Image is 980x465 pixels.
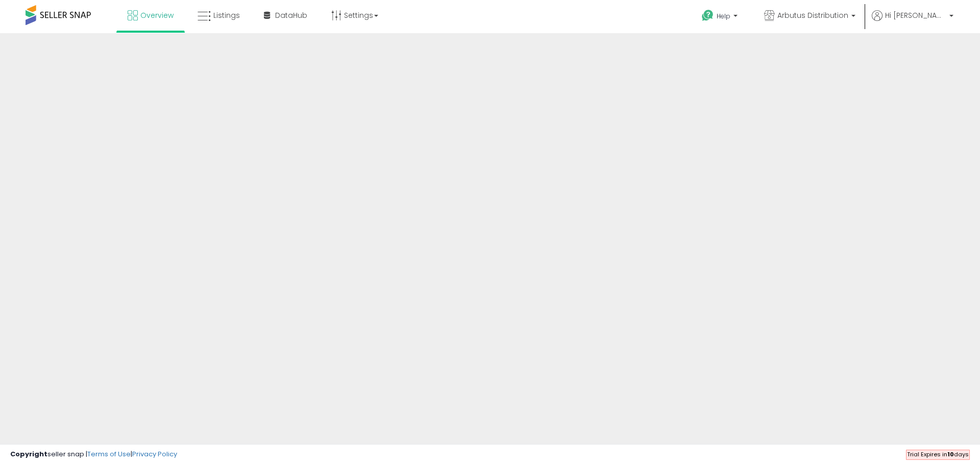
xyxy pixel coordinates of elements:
a: Terms of Use [87,449,131,459]
i: Get Help [701,9,714,22]
span: Arbutus Distribution [777,10,848,20]
span: Help [717,12,730,20]
strong: Copyright [10,449,47,459]
a: Privacy Policy [132,449,177,459]
b: 10 [947,450,954,458]
span: DataHub [275,10,307,20]
div: seller snap | | [10,450,177,459]
a: Hi [PERSON_NAME] [872,10,953,33]
span: Overview [140,10,174,20]
span: Trial Expires in days [907,450,969,458]
span: Listings [213,10,240,20]
span: Hi [PERSON_NAME] [885,10,946,20]
a: Help [694,2,748,33]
